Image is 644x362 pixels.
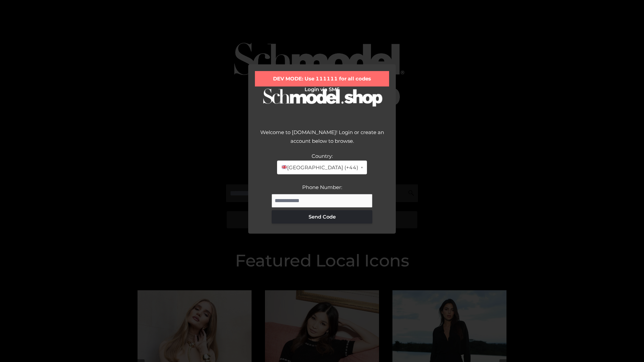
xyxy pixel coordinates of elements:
[281,163,358,172] span: [GEOGRAPHIC_DATA] (+44)
[282,165,287,170] img: 🇬🇧
[312,153,333,159] label: Country:
[255,128,389,152] div: Welcome to [DOMAIN_NAME]! Login or create an account below to browse.
[272,210,372,224] button: Send Code
[255,86,389,93] h2: Login via SMS
[255,71,389,86] div: DEV MODE: Use 111111 for all codes
[302,184,342,190] label: Phone Number:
